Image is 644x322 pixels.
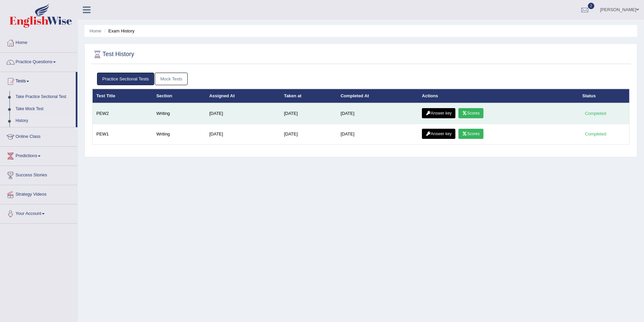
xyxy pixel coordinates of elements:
a: Practice Sectional Tests [97,73,154,85]
th: Section [152,89,206,103]
td: Writing [152,124,206,145]
a: Strategy Videos [0,185,77,202]
td: [DATE] [337,103,418,124]
a: Scores [458,108,483,118]
th: Status [579,89,629,103]
td: PEW2 [93,103,153,124]
td: [DATE] [280,103,337,124]
a: Home [0,33,77,50]
a: Practice Questions [0,53,77,70]
h2: Test History [92,49,134,59]
a: Online Class [0,127,77,144]
th: Actions [418,89,578,103]
td: [DATE] [280,124,337,145]
a: Answer key [422,108,455,118]
th: Test Title [93,89,153,103]
a: Mock Tests [155,73,188,85]
a: Take Mock Test [13,103,76,115]
a: Your Account [0,204,77,221]
td: [DATE] [337,124,418,145]
div: Completed [582,130,609,138]
td: Writing [152,103,206,124]
th: Completed At [337,89,418,103]
a: Predictions [0,147,77,164]
a: History [13,115,76,127]
a: Take Practice Sectional Test [13,91,76,103]
div: Completed [582,110,609,117]
a: Scores [458,129,483,139]
td: [DATE] [206,103,280,124]
a: Success Stories [0,166,77,183]
li: Exam History [102,28,135,34]
a: Tests [0,72,76,89]
th: Assigned At [206,89,280,103]
td: PEW1 [93,124,153,145]
a: Home [90,28,101,33]
td: [DATE] [206,124,280,145]
a: Answer key [422,129,455,139]
th: Taken at [280,89,337,103]
span: 2 [588,3,595,9]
